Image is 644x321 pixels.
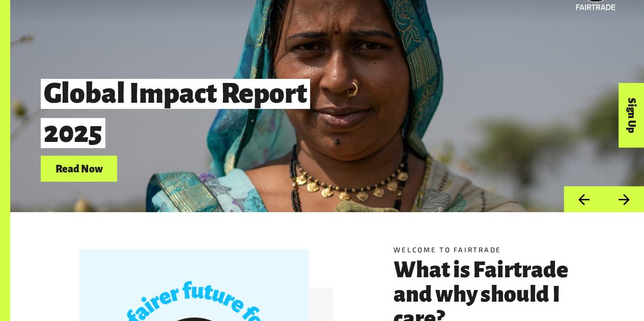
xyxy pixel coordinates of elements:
span: Global Impact Report 2025 [41,79,310,148]
button: Previous [564,186,604,212]
button: Next [604,186,644,212]
h5: Welcome to Fairtrade [394,245,575,255]
a: Read Now [41,156,117,182]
